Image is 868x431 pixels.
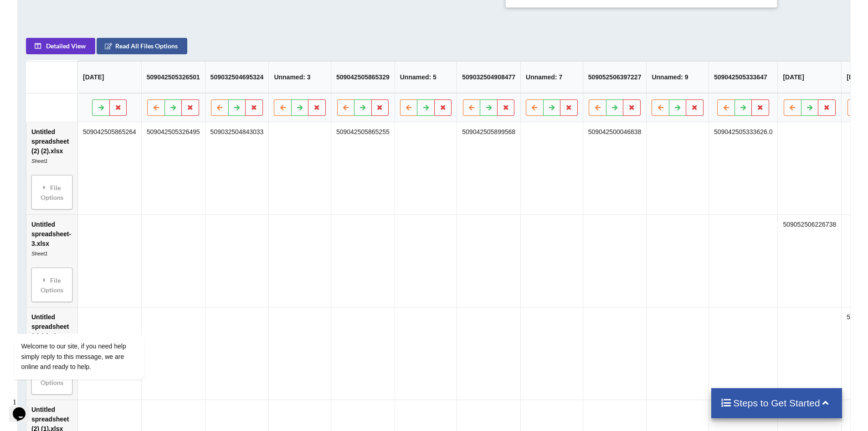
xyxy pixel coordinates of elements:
[778,61,842,93] th: [DATE]
[77,61,141,93] th: [DATE]
[205,61,269,93] th: 509032504695324
[26,38,95,54] button: Detailed View
[205,122,269,214] td: 509032504843033
[34,178,70,207] div: File Options
[269,61,331,93] th: Unnamed: 3
[709,122,777,214] td: 509042505333626.0
[141,122,205,214] td: 509042505326495
[331,61,395,93] th: 509042505865329
[778,214,842,307] td: 509052506226738
[26,122,77,214] td: Untitled spreadsheet (2) (2).xlsx
[9,395,38,422] iframe: chat widget
[331,122,395,214] td: 509042505865255
[34,270,70,299] div: File Options
[457,61,521,93] th: 509032504908477
[520,61,583,93] th: Unnamed: 7
[709,61,777,93] th: 509042505333647
[720,397,833,409] h4: Steps to Get Started
[647,61,709,93] th: Unnamed: 9
[141,61,205,93] th: 509042505326501
[583,61,647,93] th: 509052506397227
[583,122,647,214] td: 509042500046838
[77,122,141,214] td: 509042505865264
[457,122,521,214] td: 509042505899568
[97,38,187,54] button: Read All Files Options
[26,214,77,307] td: Untitled spreadsheet-3.xlsx
[395,61,457,93] th: Unnamed: 5
[9,282,173,390] iframe: chat widget
[31,158,47,164] i: Sheet1
[31,251,47,256] i: Sheet1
